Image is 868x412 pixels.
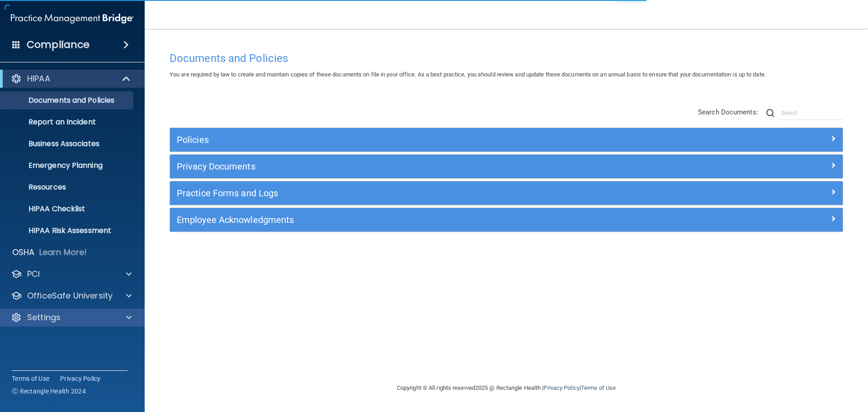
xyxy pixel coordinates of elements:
a: Employee Acknowledgments [177,213,836,227]
p: OSHA [12,247,35,258]
a: Settings [11,312,132,323]
a: Terms of Use [581,384,616,391]
a: Privacy Documents [177,159,836,174]
h4: Documents and Policies [170,52,843,64]
a: Privacy Policy [60,374,101,383]
p: Settings [27,312,61,323]
a: Policies [177,133,836,147]
h5: Privacy Documents [177,161,668,171]
p: Emergency Planning [6,161,129,170]
p: PCI [27,269,40,279]
p: OfficeSafe University [27,290,113,301]
a: HIPAA [11,73,131,84]
h5: Employee Acknowledgments [177,215,668,225]
p: Documents and Policies [6,96,129,105]
a: Privacy Policy [543,384,579,391]
span: You are required by law to create and maintain copies of these documents on file in your office. ... [170,71,766,78]
h4: Compliance [27,38,90,51]
p: HIPAA [27,73,50,84]
div: Copyright © All rights reserved 2025 @ Rectangle Health | | [341,374,671,403]
a: OfficeSafe University [11,290,132,301]
a: Terms of Use [12,374,49,383]
input: Search [781,106,843,120]
a: PCI [11,269,132,279]
a: Practice Forms and Logs [177,186,836,200]
img: PMB logo [11,9,134,28]
span: Ⓒ Rectangle Health 2024 [12,387,86,396]
p: Report an Incident [6,118,129,127]
h5: Policies [177,135,668,145]
p: Business Associates [6,139,129,148]
p: Learn More! [39,247,87,258]
p: Resources [6,183,129,192]
p: HIPAA Risk Assessment [6,226,129,235]
span: Search Documents: [698,108,758,116]
h5: Practice Forms and Logs [177,188,668,198]
img: ic-search.3b580494.png [766,109,774,117]
p: HIPAA Checklist [6,204,129,213]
